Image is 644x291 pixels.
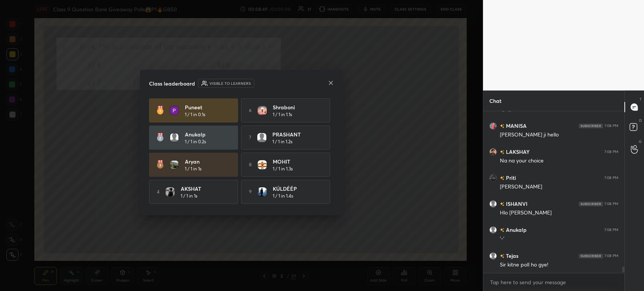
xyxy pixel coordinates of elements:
[185,165,201,172] h5: 1 / 1 in 1s
[639,118,642,123] p: D
[185,138,206,145] h5: 1 / 1 in 0.2s
[249,188,252,195] h5: 9
[249,107,252,114] h5: 6
[489,226,497,234] img: default.png
[504,148,530,156] h6: LAKSHAY
[181,185,227,193] h4: AKSHAT
[272,138,292,145] h5: 1 / 1 in 1.2s
[273,158,320,165] h4: MOHIT
[157,188,160,195] h5: 4
[500,157,618,165] div: Na na your choice
[185,111,205,118] h5: 1 / 1 in 0.1s
[500,202,504,206] img: no-rating-badge.077c3623.svg
[149,80,195,87] h4: Class leaderboard
[489,122,497,130] img: 7366b3f6270449b487ed141f3c2bac87.jpg
[273,193,293,199] h5: 1 / 1 in 1.4s
[500,131,618,139] div: [PERSON_NAME] ji hello
[258,187,267,196] img: aa668f7a293a49edabc715dc726142dd.jpg
[639,96,642,102] p: T
[579,254,603,258] img: 4P8fHbbgJtejmAAAAAElFTkSuQmCC
[185,103,232,111] h4: Puneet
[500,176,504,180] img: no-rating-badge.077c3623.svg
[272,130,319,138] h4: PRASHANT
[604,150,618,154] div: 7:08 PM
[170,106,179,115] img: 3
[504,200,527,208] h6: ISHANVI
[500,254,504,258] img: no-rating-badge.077c3623.svg
[579,124,603,128] img: 4P8fHbbgJtejmAAAAAElFTkSuQmCC
[170,133,179,142] img: default.png
[504,226,527,234] h6: Anukalp
[504,122,527,130] h6: MANISA
[504,252,518,260] h6: Tejas
[249,161,252,168] h5: 8
[500,209,618,217] div: Hlo [PERSON_NAME]
[157,106,164,115] img: rank-1.ed6cb560.svg
[500,261,618,269] div: Sir kitne poll ho gye!
[483,111,624,273] div: grid
[604,254,618,258] div: 7:08 PM
[500,183,618,191] div: [PERSON_NAME]
[500,124,504,128] img: no-rating-badge.077c3623.svg
[604,228,618,232] div: 7:08 PM
[500,235,618,243] div: '-'
[500,228,504,232] img: no-rating-badge.077c3623.svg
[185,130,232,138] h4: Anukalp
[500,150,504,154] img: no-rating-badge.077c3623.svg
[273,103,320,111] h4: Shraboni
[249,134,251,141] h5: 7
[258,160,267,169] img: 8f2578de4a8449be86d32134191d8e75.jpg
[489,174,497,182] img: 5c2e478be32a4a76b790f3d8051b9297.jpg
[489,148,497,156] img: dba6bff8ba5b4f69883d8f6513a766b8.jpg
[273,165,293,172] h5: 1 / 1 in 1.3s
[604,202,618,206] div: 7:08 PM
[185,158,232,165] h4: Aryan
[483,91,507,111] p: Chat
[209,81,251,86] h6: Visible to learners
[258,106,267,115] img: 25af994a62f541dbb553937456001e85.jpg
[157,160,163,169] img: rank-3.169bc593.svg
[181,193,197,199] h5: 1 / 1 in 1s
[257,133,266,142] img: default.png
[273,111,292,118] h5: 1 / 1 in 1.1s
[504,174,516,182] h6: Priti
[166,187,175,196] img: 33e470e4e426493e843bea268998e9fc.jpg
[489,252,497,260] img: default.png
[157,133,163,142] img: rank-2.3a33aca6.svg
[170,160,179,169] img: 89d8f221524a4748a19f0222a3480e4f.jpg
[604,176,618,180] div: 7:08 PM
[273,185,320,193] h4: KÚLDÉÉP
[639,139,642,144] p: G
[489,200,497,208] img: default.png
[579,202,603,206] img: 4P8fHbbgJtejmAAAAAElFTkSuQmCC
[604,124,618,128] div: 7:08 PM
